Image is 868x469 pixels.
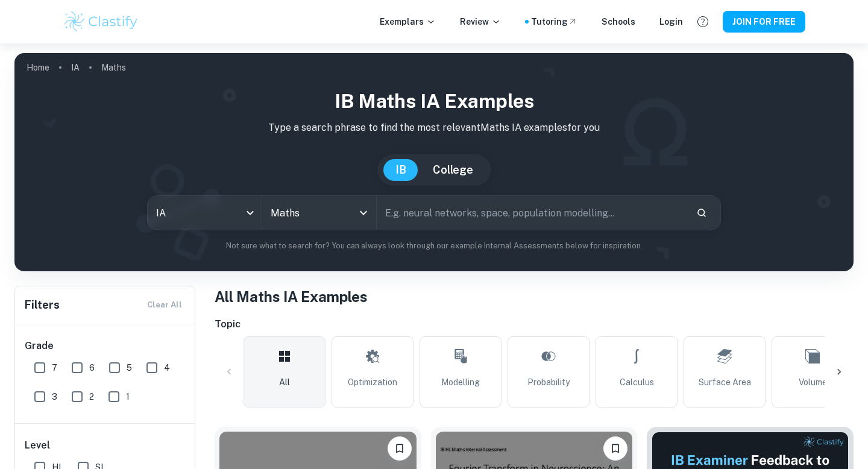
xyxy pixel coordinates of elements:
[693,11,713,32] button: Help and Feedback
[52,361,57,374] span: 7
[460,15,501,28] p: Review
[71,59,80,76] a: IA
[421,159,485,181] button: College
[603,436,627,461] button: Please log in to bookmark exemplars
[25,297,60,313] h6: Filters
[380,15,436,28] p: Exemplars
[377,196,687,230] input: E.g. neural networks, space, population modelling...
[52,390,57,403] span: 3
[164,361,170,374] span: 4
[383,159,418,181] button: IB
[620,376,654,389] span: Calculus
[24,87,844,116] h1: IB Maths IA examples
[348,376,397,389] span: Optimization
[602,15,635,28] a: Schools
[63,10,139,34] img: Clastify logo
[699,376,751,389] span: Surface Area
[659,15,683,28] a: Login
[126,390,130,403] span: 1
[723,11,805,33] button: JOIN FOR FREE
[527,376,570,389] span: Probability
[24,240,844,252] p: Not sure what to search for? You can always look through our example Internal Assessments below f...
[441,376,480,389] span: Modelling
[27,59,49,76] a: Home
[799,376,827,389] span: Volume
[279,376,290,389] span: All
[148,196,262,230] div: IA
[24,121,844,135] p: Type a search phrase to find the most relevant Maths IA examples for you
[355,204,372,221] button: Open
[14,53,854,271] img: profile cover
[89,390,94,403] span: 2
[531,15,577,28] a: Tutoring
[101,61,126,74] p: Maths
[388,436,412,461] button: Please log in to bookmark exemplars
[215,286,854,307] h1: All Maths IA Examples
[127,361,132,374] span: 5
[89,361,95,374] span: 6
[25,339,186,353] h6: Grade
[691,203,712,223] button: Search
[215,317,854,332] h6: Topic
[25,438,186,453] h6: Level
